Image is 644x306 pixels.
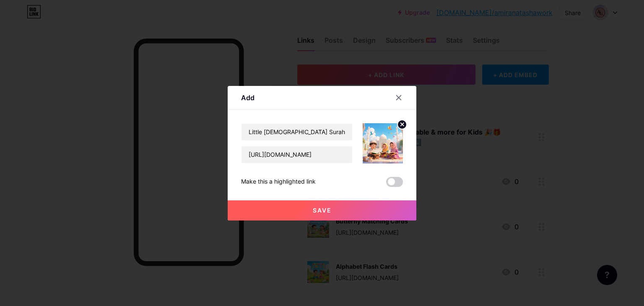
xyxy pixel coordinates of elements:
[363,123,403,163] img: link_thumbnail
[241,93,254,103] div: Add
[228,200,416,220] button: Save
[313,207,332,214] span: Save
[241,124,352,140] input: Title
[241,177,316,187] div: Make this a highlighted link
[241,146,352,163] input: URL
